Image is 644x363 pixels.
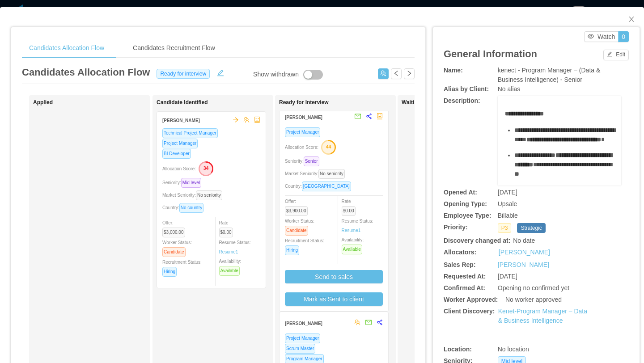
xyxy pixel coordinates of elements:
[498,284,569,291] span: Opening no confirmed yet
[619,7,644,32] button: Close
[444,224,468,231] b: Priority:
[402,99,527,106] h1: Waiting for Client Approval
[342,199,359,213] span: Rate
[404,68,415,79] button: icon: right
[498,67,601,83] span: kenect - Program Manager – (Data & Business Intelligence) - Senior
[285,159,323,164] span: Seniority:
[196,161,214,175] button: 34
[22,38,111,58] div: Candidates Allocation Flow
[285,321,322,326] strong: [PERSON_NAME]
[179,203,203,213] span: No country
[444,97,480,104] b: Description:
[391,68,402,79] button: icon: left
[285,292,383,306] button: Mark as Sent to client
[162,128,218,138] span: Technical Project Manager
[33,99,158,106] h1: Applied
[285,115,322,120] strong: [PERSON_NAME]
[342,206,356,216] span: $0.00
[162,247,186,257] span: Candidate
[444,46,537,61] article: General Information
[444,237,510,244] b: Discovery changed at:
[285,206,308,216] span: $3,900.00
[126,38,222,58] div: Candidates Recruitment Flow
[157,99,282,106] h1: Candidate Identified
[444,273,486,280] b: Requested At:
[22,65,150,80] article: Candidates Allocation Flow
[498,261,549,268] a: [PERSON_NAME]
[162,180,205,185] span: Seniority:
[584,31,619,42] button: icon: eyeWatch
[498,96,621,186] div: rdw-wrapper
[366,113,372,119] span: share-alt
[162,118,200,123] strong: [PERSON_NAME]
[444,261,476,268] b: Sales Rep:
[157,69,210,79] span: Ready for interview
[444,308,495,315] b: Client Discovery:
[162,166,196,171] span: Allocation Score:
[279,99,404,106] h1: Ready for Interview
[285,184,355,189] span: Country:
[498,345,590,354] div: No location
[444,200,487,207] b: Opening Type:
[498,85,521,93] span: No alias
[444,249,476,256] b: Allocators:
[285,238,324,253] span: Recruitment Status:
[377,113,383,119] span: robot
[219,266,240,276] span: Available
[162,193,226,198] span: Market Seniority:
[219,240,251,254] span: Resume Status:
[444,212,491,219] b: Employee Type:
[285,219,314,233] span: Worker Status:
[162,267,177,277] span: Hiring
[285,127,320,137] span: Project Manager
[203,165,209,171] text: 34
[233,117,239,123] span: arrow-right
[498,189,517,196] span: [DATE]
[285,270,383,283] button: Send to sales
[603,50,629,60] button: icon: editEdit
[513,237,535,244] span: No date
[285,333,320,343] span: Project Manager
[304,156,319,166] span: Senior
[219,259,243,273] span: Availability:
[618,31,629,42] button: 0
[181,178,201,188] span: Mid level
[444,85,489,93] b: Alias by Client:
[318,139,336,154] button: 44
[342,237,366,252] span: Availability:
[253,70,299,80] div: Show withdrawn
[498,212,518,219] span: Billable
[162,260,202,274] span: Recruitment Status:
[162,139,198,148] span: Project Manager
[498,223,512,233] span: P3
[254,117,260,123] span: robot
[505,109,614,198] div: rdw-editor
[285,171,348,176] span: Market Seniority:
[318,169,345,179] span: No seniority
[243,117,250,123] span: team
[162,149,191,159] span: BI Developer
[219,249,238,255] a: Resume1
[302,181,351,191] span: [GEOGRAPHIC_DATA]
[628,16,635,23] i: icon: close
[498,200,517,207] span: Upsale
[444,67,463,74] b: Name:
[219,228,233,237] span: $0.00
[285,145,318,150] span: Allocation Score:
[162,228,185,237] span: $3,000.00
[505,296,562,303] span: No worker approved
[444,346,472,353] b: Location:
[342,245,362,254] span: Available
[326,144,331,149] text: 44
[219,220,237,235] span: Rate
[498,308,587,324] a: Kenet-Program Manager – Data & Business Intelligence
[213,68,228,76] button: icon: edit
[377,319,383,325] span: share-alt
[342,227,361,234] a: Resume1
[354,319,360,325] span: team
[444,284,485,291] b: Confirmed At:
[285,226,308,236] span: Candidate
[285,199,311,213] span: Offer:
[162,240,192,254] span: Worker Status:
[499,248,550,257] a: [PERSON_NAME]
